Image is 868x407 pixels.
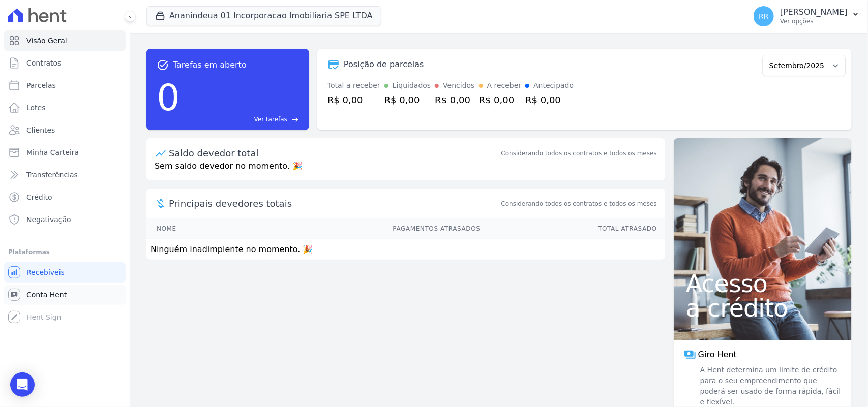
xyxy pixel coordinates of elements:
[157,71,180,124] div: 0
[26,80,56,90] span: Parcelas
[393,80,431,91] div: Liquidados
[533,80,574,91] div: Antecipado
[146,239,665,260] td: Ninguém inadimplente no momento. 🎉
[169,197,499,210] span: Principais devedores totais
[26,290,67,300] span: Conta Hent
[4,75,126,96] a: Parcelas
[759,13,768,20] span: RR
[686,271,840,296] span: Acesso
[698,349,737,361] span: Giro Hent
[384,93,431,107] div: R$ 0,00
[26,214,71,225] span: Negativação
[4,53,126,73] a: Contratos
[780,7,848,17] p: [PERSON_NAME]
[26,58,61,68] span: Contratos
[146,6,381,25] button: Ananindeua 01 Incorporacao Imobiliaria SPE LTDA
[443,80,474,91] div: Vencidos
[26,170,78,180] span: Transferências
[4,187,126,207] a: Crédito
[4,120,126,140] a: Clientes
[8,246,122,258] div: Plataformas
[184,115,299,124] a: Ver tarefas east
[745,2,868,30] button: RR [PERSON_NAME] Ver opções
[254,115,287,124] span: Ver tarefas
[10,372,35,397] div: Open Intercom Messenger
[146,160,665,180] p: Sem saldo devedor no momento. 🎉
[686,296,840,320] span: a crédito
[4,30,126,51] a: Visão Geral
[4,262,126,283] a: Recebíveis
[26,192,52,202] span: Crédito
[501,149,657,158] div: Considerando todos os contratos e todos os meses
[479,93,522,107] div: R$ 0,00
[344,58,424,71] div: Posição de parcelas
[26,147,79,158] span: Minha Carteira
[4,165,126,185] a: Transferências
[4,142,126,163] a: Minha Carteira
[4,285,126,305] a: Conta Hent
[26,36,67,46] span: Visão Geral
[26,103,46,113] span: Lotes
[4,98,126,118] a: Lotes
[146,218,239,239] th: Nome
[501,199,657,208] span: Considerando todos os contratos e todos os meses
[327,93,380,107] div: R$ 0,00
[481,218,665,239] th: Total Atrasado
[435,93,474,107] div: R$ 0,00
[157,59,169,71] span: task_alt
[239,218,481,239] th: Pagamentos Atrasados
[4,209,126,230] a: Negativação
[173,59,247,71] span: Tarefas em aberto
[327,80,380,91] div: Total a receber
[169,146,499,160] div: Saldo devedor total
[487,80,522,91] div: A receber
[26,267,65,277] span: Recebíveis
[26,125,55,135] span: Clientes
[291,116,299,123] span: east
[525,93,574,107] div: R$ 0,00
[780,17,848,25] p: Ver opções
